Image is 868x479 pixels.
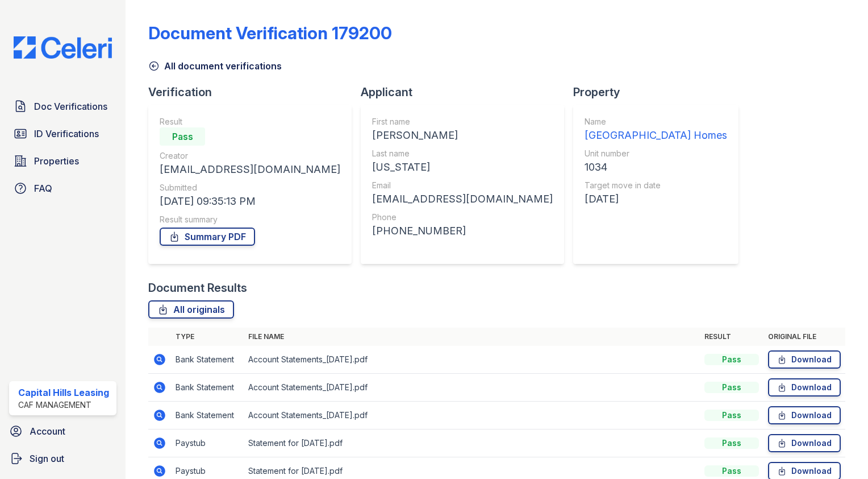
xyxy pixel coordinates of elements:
[585,116,727,127] div: Name
[171,374,244,402] td: Bank Statement
[160,214,340,225] div: Result summary
[585,127,727,143] div: [GEOGRAPHIC_DATA] Homes
[768,378,841,397] a: Download
[704,465,759,477] div: Pass
[148,84,361,100] div: Verification
[585,116,727,143] a: Name [GEOGRAPHIC_DATA] Homes
[160,193,340,209] div: [DATE] 09:35:13 PM
[160,228,255,246] a: Summary PDF
[372,116,553,127] div: First name
[372,127,553,143] div: [PERSON_NAME]
[585,191,727,207] div: [DATE]
[148,300,234,319] a: All originals
[372,223,553,239] div: [PHONE_NUMBER]
[34,127,99,141] span: ID Verifications
[372,212,553,223] div: Phone
[704,410,759,421] div: Pass
[244,402,700,430] td: Account Statements_[DATE].pdf
[148,23,392,43] div: Document Verification 179200
[244,430,700,457] td: Statement for [DATE].pdf
[585,148,727,159] div: Unit number
[171,346,244,374] td: Bank Statement
[768,406,841,424] a: Download
[9,177,116,200] a: FAQ
[160,150,340,162] div: Creator
[5,36,121,59] img: CE_Logo_Blue-a8612792a0a2168367f1c8372b55b34899dd931a85d93a1a3d3e32e68fde9ad4.png
[160,127,205,146] div: Pass
[171,402,244,430] td: Bank Statement
[573,84,748,100] div: Property
[372,159,553,175] div: [US_STATE]
[34,100,107,113] span: Doc Verifications
[763,328,845,346] th: Original file
[30,424,65,438] span: Account
[5,420,121,443] a: Account
[34,154,79,168] span: Properties
[30,452,64,465] span: Sign out
[148,280,247,296] div: Document Results
[585,180,727,191] div: Target move in date
[18,399,109,411] div: CAF Management
[9,122,116,145] a: ID Verifications
[372,180,553,191] div: Email
[372,191,553,207] div: [EMAIL_ADDRESS][DOMAIN_NAME]
[160,116,340,127] div: Result
[244,346,700,374] td: Account Statements_[DATE].pdf
[585,159,727,175] div: 1034
[704,354,759,365] div: Pass
[9,150,116,172] a: Properties
[34,181,52,195] span: FAQ
[171,328,244,346] th: Type
[5,447,121,470] a: Sign out
[171,430,244,457] td: Paystub
[244,328,700,346] th: File name
[768,350,841,369] a: Download
[768,434,841,452] a: Download
[148,59,282,73] a: All document verifications
[372,148,553,159] div: Last name
[704,382,759,393] div: Pass
[160,182,340,193] div: Submitted
[18,386,109,399] div: Capital Hills Leasing
[704,437,759,449] div: Pass
[361,84,573,100] div: Applicant
[700,328,763,346] th: Result
[244,374,700,402] td: Account Statements_[DATE].pdf
[9,95,116,118] a: Doc Verifications
[160,162,340,177] div: [EMAIL_ADDRESS][DOMAIN_NAME]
